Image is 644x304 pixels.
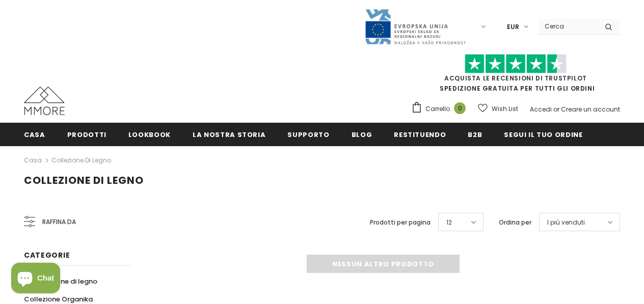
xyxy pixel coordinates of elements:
span: Collezione di legno [33,277,97,286]
a: Accedi [530,105,552,114]
a: Acquista le recensioni di TrustPilot [444,74,587,82]
span: Lookbook [128,130,171,140]
span: Casa [24,130,45,140]
span: Collezione di legno [24,173,144,187]
img: Casi MMORE [24,87,65,115]
a: Prodotti [67,123,106,146]
a: Restituendo [394,123,446,146]
span: I più venduti [547,217,585,228]
span: Carrello [425,104,450,114]
a: Segui il tuo ordine [504,123,582,146]
span: La nostra storia [193,130,265,140]
label: Prodotti per pagina [370,217,431,228]
img: Fidati di Pilot Stars [465,54,567,74]
a: Blog [352,123,372,146]
span: Prodotti [67,130,106,140]
span: Blog [352,130,372,140]
a: Javni Razpis [364,22,466,31]
span: B2B [468,130,482,140]
span: Restituendo [394,130,446,140]
a: La nostra storia [193,123,265,146]
span: SPEDIZIONE GRATUITA PER TUTTI GLI ORDINI [411,59,620,93]
a: Casa [24,154,42,167]
span: Raffina da [42,216,76,228]
input: Search Site [539,19,597,34]
inbox-online-store-chat: Shopify online store chat [8,263,63,296]
span: EUR [507,22,519,32]
a: Creare un account [561,105,620,114]
span: Wish List [492,104,518,114]
a: Collezione di legno [51,156,111,164]
a: B2B [468,123,482,146]
span: or [553,105,559,114]
span: 0 [454,102,466,114]
a: supporto [287,123,329,146]
span: Segui il tuo ordine [504,130,582,140]
a: Carrello 0 [411,101,471,117]
img: Javni Razpis [364,8,466,45]
span: Categorie [24,250,70,260]
a: Casa [24,123,45,146]
span: supporto [287,130,329,140]
a: Lookbook [128,123,171,146]
a: Wish List [478,100,518,118]
span: 12 [446,217,452,228]
span: Collezione Organika [24,294,93,304]
label: Ordina per [499,217,531,228]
